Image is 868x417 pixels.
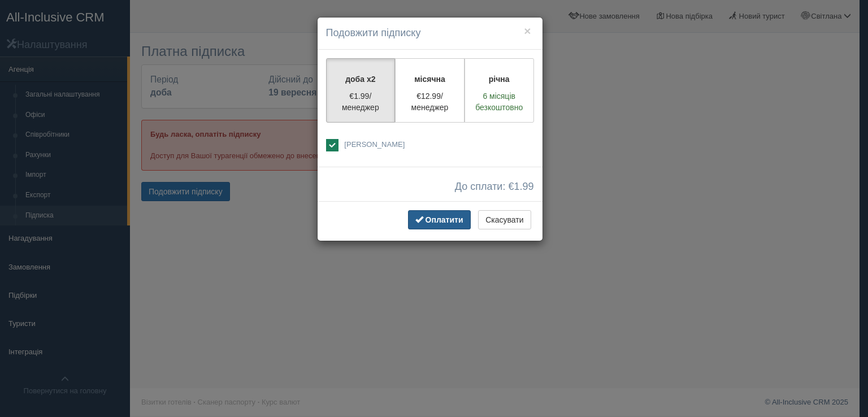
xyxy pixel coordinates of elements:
p: €12.99/менеджер [402,90,457,113]
p: €1.99/менеджер [333,90,388,113]
button: Оплатити [408,210,471,229]
h4: Подовжити підписку [326,26,534,41]
span: До сплати: € [455,181,534,193]
button: × [524,25,531,37]
p: 6 місяців безкоштовно [472,90,527,113]
span: Оплатити [426,215,463,224]
p: доба x2 [333,73,388,85]
p: річна [472,73,527,85]
span: [PERSON_NAME] [344,140,405,149]
p: місячна [402,73,457,85]
span: 1.99 [514,181,533,192]
button: Скасувати [478,210,531,229]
